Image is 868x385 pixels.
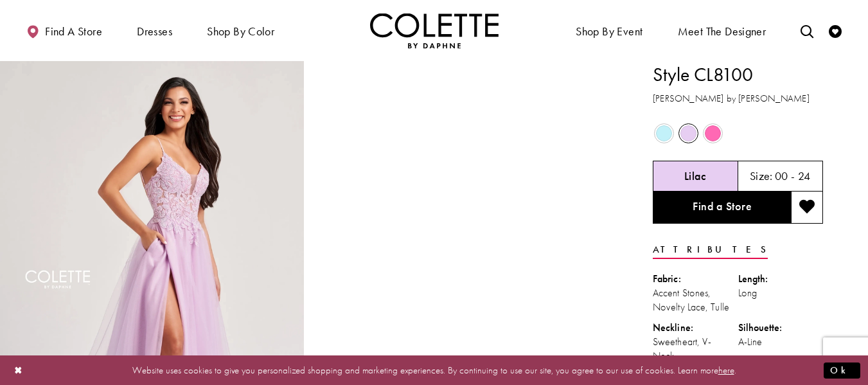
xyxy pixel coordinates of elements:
a: here [718,363,734,376]
a: Attributes [653,240,768,259]
a: Find a Store [653,192,791,224]
div: Silhouette: [738,321,824,335]
div: Accent Stones, Novelty Lace, Tulle [653,286,738,314]
div: Long [738,286,824,300]
button: Close Dialog [8,359,30,381]
p: Website uses cookies to give you personalized shopping and marketing experiences. By continuing t... [93,361,775,379]
button: Add to wishlist [791,192,823,224]
h5: 00 - 24 [775,170,811,183]
div: Product color controls state depends on size chosen [653,121,823,145]
h1: Style CL8100 [653,61,823,88]
div: Sweetheart, V-Neck [653,335,738,363]
div: Light Blue [653,122,675,145]
div: Neckline: [653,321,738,335]
div: Fabric: [653,272,738,286]
div: A-Line [738,335,824,349]
h5: Chosen color [684,170,707,183]
div: Lilac [677,122,700,145]
video: Style CL8100 Colette by Daphne #1 autoplay loop mute video [310,61,614,213]
div: Length: [738,272,824,286]
span: Size: [750,168,773,183]
div: Pink [702,122,724,145]
h3: [PERSON_NAME] by [PERSON_NAME] [653,91,823,106]
button: Submit Dialog [824,362,860,378]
